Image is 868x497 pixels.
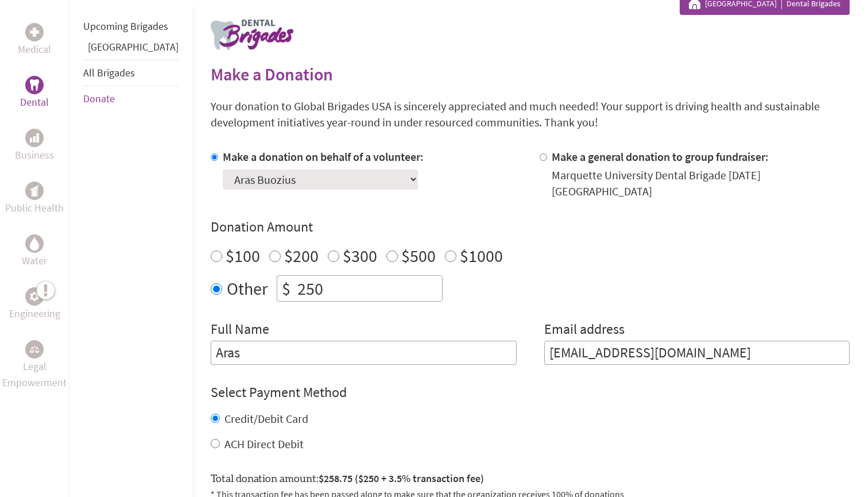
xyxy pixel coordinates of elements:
label: Make a donation on behalf of a volunteer: [223,149,424,164]
a: WaterWater [22,234,47,269]
div: Medical [25,23,44,41]
label: ACH Direct Debit [224,437,304,451]
div: Public Health [25,182,44,200]
p: Medical [18,41,51,57]
a: EngineeringEngineering [9,287,60,322]
a: MedicalMedical [18,23,51,57]
label: $300 [343,245,377,267]
img: Legal Empowerment [30,346,39,353]
li: Donate [83,86,179,111]
img: Medical [30,28,39,37]
li: All Brigades [83,60,179,86]
input: Enter Full Name [211,341,517,365]
label: Total donation amount: [211,471,484,487]
a: Public HealthPublic Health [5,182,64,216]
p: Engineering [9,306,60,322]
label: $500 [401,245,436,267]
p: Water [22,253,47,269]
span: $258.75 ($250 + 3.5% transaction fee) [319,472,484,485]
div: Business [25,129,44,147]
img: Engineering [30,292,39,301]
h2: Make a Donation [211,64,850,84]
a: Legal EmpowermentLegal Empowerment [2,340,67,391]
label: Other [227,275,268,302]
div: Engineering [25,287,44,306]
p: Your donation to Global Brigades USA is sincerely appreciated and much needed! Your support is dr... [211,98,850,130]
div: Legal Empowerment [25,340,44,359]
p: Business [15,147,54,163]
p: Legal Empowerment [2,359,67,391]
h4: Donation Amount [211,218,850,236]
div: Marquette University Dental Brigade [DATE] [GEOGRAPHIC_DATA] [552,167,850,199]
li: Upcoming Brigades [83,14,179,39]
p: Dental [20,94,49,110]
label: $1000 [460,245,503,267]
li: Panama [83,39,179,60]
label: Make a general donation to group fundraiser: [552,149,769,164]
input: Enter Amount [295,276,442,301]
a: All Brigades [83,66,135,79]
a: DentalDental [20,76,49,110]
h4: Select Payment Method [211,383,850,402]
label: Credit/Debit Card [224,411,308,426]
img: Business [30,133,39,142]
input: Your Email [544,341,850,365]
a: Upcoming Brigades [83,20,168,33]
label: Email address [544,320,625,341]
label: $200 [284,245,319,267]
a: BusinessBusiness [15,129,54,163]
p: Public Health [5,200,64,216]
img: logo-dental.png [211,20,293,50]
label: $100 [226,245,260,267]
label: Full Name [211,320,269,341]
img: Water [30,237,39,250]
a: Donate [83,92,115,105]
img: Public Health [30,185,39,197]
a: [GEOGRAPHIC_DATA] [88,40,179,53]
div: Dental [25,76,44,94]
div: Water [25,234,44,253]
img: Dental [30,79,39,90]
div: $ [277,276,295,301]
